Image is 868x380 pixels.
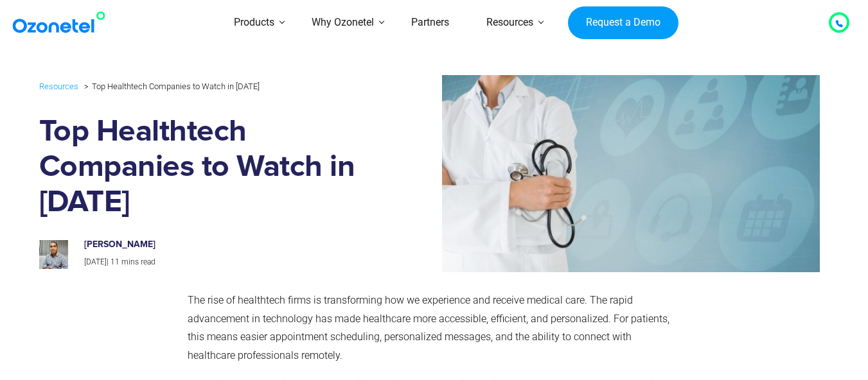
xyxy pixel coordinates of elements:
span: mins read [121,257,155,266]
span: The rise of healthtech firms is transforming how we experience and receive medical care. The rapi... [188,294,669,361]
h1: Top Healthtech Companies to Watch in [DATE] [39,114,369,220]
span: 11 [111,257,120,266]
span: [DATE] [84,257,107,266]
img: prashanth-kancherla_avatar-200x200.jpeg [39,240,68,269]
h6: [PERSON_NAME] [84,239,355,250]
p: | [84,255,355,270]
a: Resources [39,79,78,94]
li: Top Healthtech Companies to Watch in [DATE] [81,78,260,94]
a: Request a Demo [568,6,678,40]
